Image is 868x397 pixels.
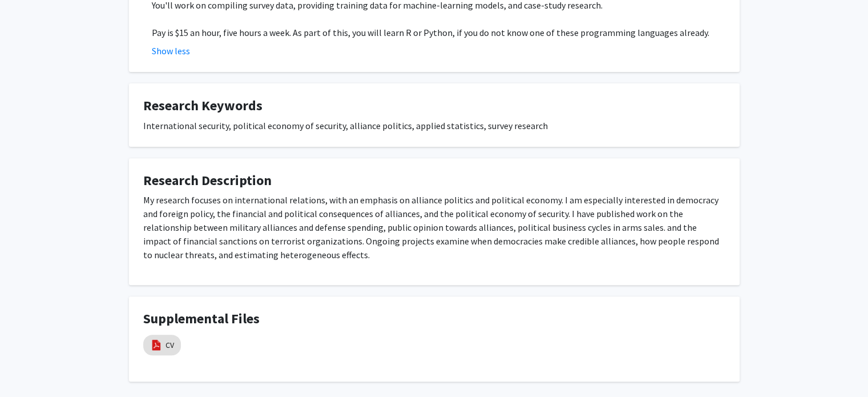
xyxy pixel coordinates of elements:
h4: Supplemental Files [143,311,725,327]
iframe: Chat [9,346,49,388]
div: International security, political economy of security, alliance politics, applied statistics, sur... [143,119,725,133]
p: Pay is $15 an hour, five hours a week. As part of this, you will learn R or Python, if you do not... [152,26,725,39]
img: pdf_icon.png [150,339,163,351]
a: CV [165,339,174,351]
button: Show less [152,44,190,58]
p: My research focuses on international relations, with an emphasis on alliance politics and politic... [143,193,725,262]
h4: Research Keywords [143,98,725,114]
h4: Research Description [143,173,725,189]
